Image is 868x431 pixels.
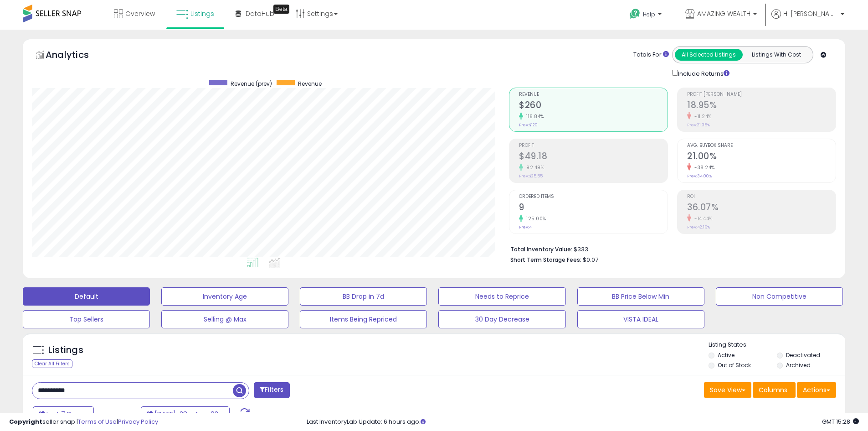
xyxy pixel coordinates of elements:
span: Revenue (prev) [231,80,272,88]
small: Prev: 42.16% [687,224,710,230]
i: Get Help [629,8,641,20]
button: Selling @ Max [161,310,288,328]
b: Total Inventory Value: [510,245,572,253]
span: DataHub [246,9,274,18]
strong: Copyright [9,417,42,426]
span: Columns [759,385,787,395]
div: Include Returns [665,68,740,78]
small: Prev: 21.35% [687,122,710,128]
span: Listings [190,9,214,18]
button: VISTA IDEAL [577,310,704,328]
small: Prev: $25.55 [519,173,543,179]
button: Columns [753,382,796,398]
button: All Selected Listings [675,49,743,61]
span: Profit [PERSON_NAME] [687,92,836,97]
h2: 18.95% [687,100,836,112]
label: Deactivated [786,351,820,359]
a: Help [622,1,671,30]
span: Hi [PERSON_NAME] [783,9,838,18]
span: 2025-08-12 15:28 GMT [822,417,859,426]
button: Items Being Repriced [300,310,427,328]
span: Compared to: [95,410,137,419]
button: BB Price Below Min [577,287,704,306]
div: Last InventoryLab Update: 6 hours ago. [307,418,859,426]
span: Avg. Buybox Share [687,143,836,148]
span: Revenue [519,92,668,97]
h2: $49.18 [519,151,668,163]
span: ROI [687,194,836,199]
button: Needs to Reprice [438,287,565,306]
button: Filters [254,382,289,398]
h2: $260 [519,100,668,112]
span: Last 7 Days [46,410,82,419]
small: 116.84% [523,113,544,120]
h2: 21.00% [687,151,836,163]
p: Listing States: [709,341,845,349]
small: -14.44% [691,215,713,222]
div: Clear All Filters [32,359,72,368]
button: [DATE]-28 - Aug-03 [141,406,230,422]
a: Hi [PERSON_NAME] [771,9,844,30]
button: Actions [797,382,836,398]
a: Privacy Policy [118,417,158,426]
span: Overview [125,9,155,18]
div: seller snap | | [9,418,158,426]
h2: 9 [519,202,668,214]
a: Terms of Use [78,417,117,426]
small: Prev: 4 [519,224,532,230]
small: Prev: 34.00% [687,173,712,179]
span: AMAZING WEALTH [697,9,750,18]
span: Revenue [298,80,322,88]
b: Short Term Storage Fees: [510,256,581,264]
span: Help [643,10,655,18]
button: Default [23,287,150,306]
label: Archived [786,361,811,369]
button: BB Drop in 7d [300,287,427,306]
div: Tooltip anchor [273,5,289,14]
h5: Listings [48,344,83,357]
small: Prev: $120 [519,122,538,128]
span: [DATE]-28 - Aug-03 [154,410,218,419]
button: Listings With Cost [742,49,810,61]
h5: Analytics [46,48,107,63]
small: 92.49% [523,164,544,171]
button: Save View [704,382,751,398]
button: Top Sellers [23,310,150,328]
label: Out of Stock [718,361,751,369]
h2: 36.07% [687,202,836,214]
button: Non Competitive [716,287,843,306]
small: 125.00% [523,215,546,222]
small: -11.24% [691,113,712,120]
button: Last 7 Days [33,406,94,422]
span: Profit [519,143,668,148]
small: -38.24% [691,164,715,171]
label: Active [718,351,734,359]
span: $0.07 [583,255,598,264]
button: 30 Day Decrease [438,310,565,328]
button: Inventory Age [161,287,288,306]
span: Ordered Items [519,194,668,199]
div: Totals For [633,51,669,59]
li: $333 [510,243,829,254]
